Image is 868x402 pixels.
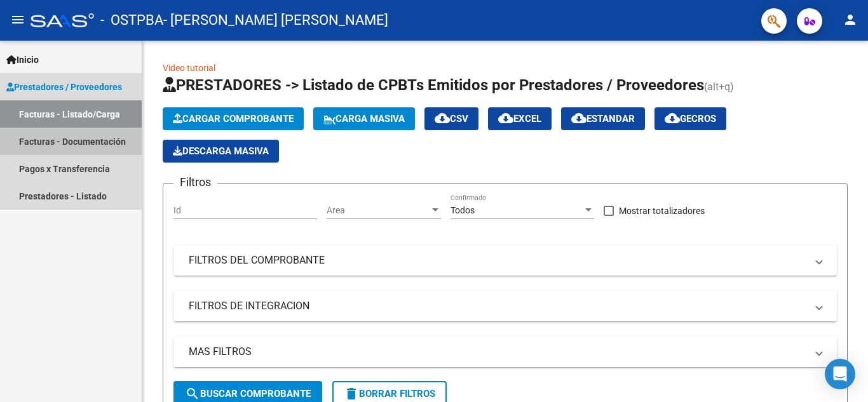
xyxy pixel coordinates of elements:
[163,140,279,163] app-download-masive: Descarga masiva de comprobantes (adjuntos)
[619,203,705,218] span: Mostrar totalizadores
[498,113,541,124] span: EXCEL
[561,107,645,130] button: Estandar
[189,299,806,313] mat-panel-title: FILTROS DE INTEGRACION
[163,63,215,73] a: Video tutorial
[451,205,475,215] span: Todos
[571,113,635,124] span: Estandar
[654,107,726,130] button: Gecros
[327,205,430,216] span: Area
[344,388,435,399] span: Borrar Filtros
[6,53,39,67] span: Inicio
[100,6,163,34] span: - OSTPBA
[825,359,855,389] div: Open Intercom Messenger
[173,145,269,157] span: Descarga Masiva
[843,12,858,27] mat-icon: person
[185,386,200,401] mat-icon: search
[163,6,388,34] span: - [PERSON_NAME] [PERSON_NAME]
[173,113,294,124] span: Cargar Comprobante
[173,337,837,367] mat-expansion-panel-header: MAS FILTROS
[189,345,806,359] mat-panel-title: MAS FILTROS
[488,107,552,130] button: EXCEL
[189,253,806,267] mat-panel-title: FILTROS DEL COMPROBANTE
[435,113,468,124] span: CSV
[313,107,415,130] button: Carga Masiva
[435,111,450,126] mat-icon: cloud_download
[10,12,25,27] mat-icon: menu
[571,111,587,126] mat-icon: cloud_download
[665,113,716,124] span: Gecros
[498,111,513,126] mat-icon: cloud_download
[173,291,837,321] mat-expansion-panel-header: FILTROS DE INTEGRACION
[185,388,311,399] span: Buscar Comprobante
[323,113,405,124] span: Carga Masiva
[163,140,279,163] button: Descarga Masiva
[173,245,837,276] mat-expansion-panel-header: FILTROS DEL COMPROBANTE
[704,81,734,93] span: (alt+q)
[424,107,478,130] button: CSV
[6,80,122,94] span: Prestadores / Proveedores
[665,111,680,126] mat-icon: cloud_download
[344,386,359,401] mat-icon: delete
[163,107,304,130] button: Cargar Comprobante
[173,173,217,191] h3: Filtros
[163,76,704,94] span: PRESTADORES -> Listado de CPBTs Emitidos por Prestadores / Proveedores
